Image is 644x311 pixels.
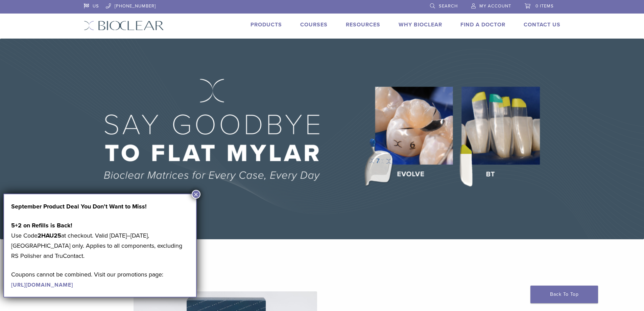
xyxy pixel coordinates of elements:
p: Use Code at checkout. Valid [DATE]–[DATE], [GEOGRAPHIC_DATA] only. Applies to all components, exc... [11,220,189,261]
a: Courses [300,21,328,28]
a: Why Bioclear [399,21,442,28]
strong: 2HAU25 [38,232,61,239]
button: Close [192,190,200,199]
a: Resources [346,21,380,28]
span: My Account [479,3,511,9]
p: Coupons cannot be combined. Visit our promotions page: [11,269,189,290]
strong: 5+2 on Refills is Back! [11,222,72,229]
a: Contact Us [524,21,560,28]
span: Search [439,3,458,9]
a: Find A Doctor [460,21,505,28]
a: Back To Top [530,286,598,303]
span: 0 items [535,3,554,9]
a: Products [251,21,282,28]
strong: September Product Deal You Don’t Want to Miss! [11,203,147,210]
a: [URL][DOMAIN_NAME] [11,282,73,288]
img: Bioclear [84,21,164,30]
